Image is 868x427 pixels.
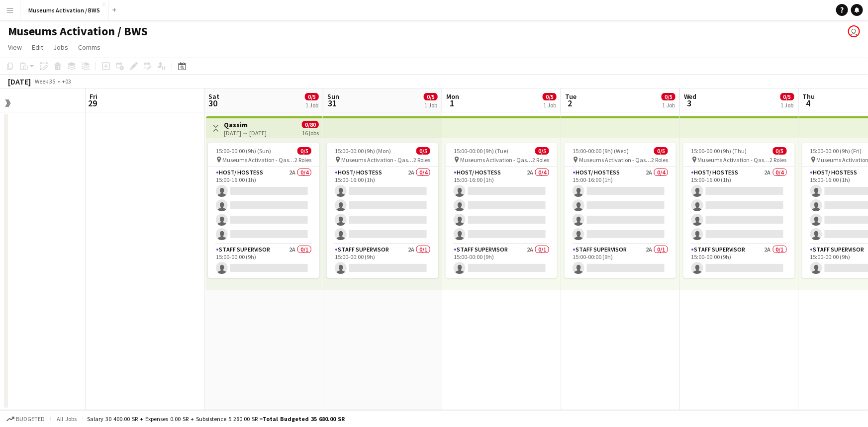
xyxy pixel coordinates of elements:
[49,41,72,54] a: Jobs
[208,143,319,278] app-job-card: 15:00-00:00 (9h) (Sun)0/5 Museums Activation - Qassim2 RolesHost/ Hostess2A0/415:00-16:00 (1h) St...
[32,43,43,52] span: Edit
[579,156,651,164] span: Museums Activation - Qassim
[335,147,391,155] span: 15:00-00:00 (9h) (Mon)
[770,156,787,164] span: 2 Roles
[564,97,577,109] span: 2
[683,167,795,244] app-card-role: Host/ Hostess2A0/415:00-16:00 (1h)
[302,128,319,137] div: 16 jobs
[573,147,629,155] span: 15:00-00:00 (9h) (Wed)
[224,120,267,129] h3: Qassim
[535,147,549,155] span: 0/5
[208,167,319,244] app-card-role: Host/ Hostess2A0/415:00-16:00 (1h)
[207,97,219,109] span: 30
[848,25,860,37] app-user-avatar: Salman AlQurni
[683,143,795,278] app-job-card: 15:00-00:00 (9h) (Thu)0/5 Museums Activation - Qassim2 RolesHost/ Hostess2A0/415:00-16:00 (1h) St...
[543,101,556,109] div: 1 Job
[698,156,770,164] span: Museums Activation - Qassim
[460,156,532,164] span: Museums Activation - Qassim
[327,167,438,244] app-card-role: Host/ Hostess2A0/415:00-16:00 (1h)
[684,92,697,101] span: Wed
[416,147,430,155] span: 0/5
[8,24,148,39] h1: Museums Activation / BWS
[326,97,339,109] span: 31
[803,92,815,101] span: Thu
[216,147,271,155] span: 15:00-00:00 (9h) (Sun)
[74,41,104,54] a: Comms
[16,416,45,423] span: Budgeted
[543,93,557,100] span: 0/5
[208,92,219,101] span: Sat
[662,93,675,100] span: 0/5
[691,147,747,155] span: 15:00-00:00 (9h) (Thu)
[565,244,676,278] app-card-role: Staff Supervisor2A0/115:00-00:00 (9h)
[424,93,438,100] span: 0/5
[297,147,311,155] span: 0/5
[565,167,676,244] app-card-role: Host/ Hostess2A0/415:00-16:00 (1h)
[208,244,319,278] app-card-role: Staff Supervisor2A0/115:00-00:00 (9h)
[263,415,345,423] span: Total Budgeted 35 680.00 SR
[532,156,549,164] span: 2 Roles
[28,41,47,54] a: Edit
[78,43,100,52] span: Comms
[446,167,557,244] app-card-role: Host/ Hostess2A0/415:00-16:00 (1h)
[654,147,668,155] span: 0/5
[4,41,26,54] a: View
[294,156,311,164] span: 2 Roles
[302,121,319,128] span: 0/80
[413,156,430,164] span: 2 Roles
[224,129,267,137] div: [DATE] → [DATE]
[327,92,339,101] span: Sun
[446,143,557,278] app-job-card: 15:00-00:00 (9h) (Tue)0/5 Museums Activation - Qassim2 RolesHost/ Hostess2A0/415:00-16:00 (1h) St...
[87,415,345,423] div: Salary 30 400.00 SR + Expenses 0.00 SR + Subsistence 5 280.00 SR =
[222,156,294,164] span: Museums Activation - Qassim
[801,97,815,109] span: 4
[810,147,862,155] span: 15:00-00:00 (9h) (Fri)
[8,43,22,52] span: View
[305,101,318,109] div: 1 Job
[651,156,668,164] span: 2 Roles
[62,78,71,85] div: +03
[88,97,97,109] span: 29
[683,244,795,278] app-card-role: Staff Supervisor2A0/115:00-00:00 (9h)
[5,414,46,425] button: Budgeted
[55,415,79,423] span: All jobs
[20,0,108,20] button: Museums Activation / BWS
[565,92,577,101] span: Tue
[445,97,459,109] span: 1
[90,92,97,101] span: Fri
[53,43,68,52] span: Jobs
[565,143,676,278] app-job-card: 15:00-00:00 (9h) (Wed)0/5 Museums Activation - Qassim2 RolesHost/ Hostess2A0/415:00-16:00 (1h) St...
[454,147,508,155] span: 15:00-00:00 (9h) (Tue)
[341,156,413,164] span: Museums Activation - Qassim
[780,93,794,100] span: 0/5
[446,92,459,101] span: Mon
[682,97,697,109] span: 3
[446,244,557,278] app-card-role: Staff Supervisor2A0/115:00-00:00 (9h)
[33,78,58,85] span: Week 35
[305,93,319,100] span: 0/5
[773,147,787,155] span: 0/5
[327,143,438,278] app-job-card: 15:00-00:00 (9h) (Mon)0/5 Museums Activation - Qassim2 RolesHost/ Hostess2A0/415:00-16:00 (1h) St...
[327,244,438,278] app-card-role: Staff Supervisor2A0/115:00-00:00 (9h)
[424,101,437,109] div: 1 Job
[781,101,794,109] div: 1 Job
[8,77,31,86] div: [DATE]
[662,101,675,109] div: 1 Job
